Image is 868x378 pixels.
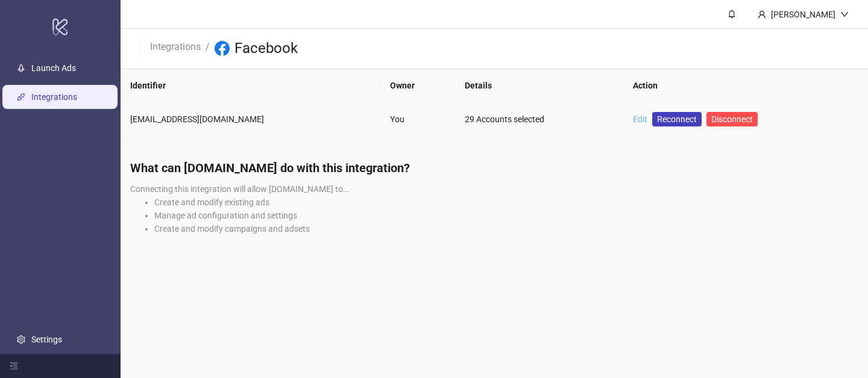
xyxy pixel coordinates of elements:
li: Create and modify existing ads [154,196,858,209]
li: / [206,39,210,58]
h4: What can [DOMAIN_NAME] do with this integration? [130,160,858,176]
a: Edit [633,114,647,124]
th: Action [623,69,868,102]
th: Identifier [121,69,380,102]
div: [EMAIL_ADDRESS][DOMAIN_NAME] [130,113,371,126]
span: down [840,10,849,19]
button: Disconnect [706,112,758,126]
li: Create and modify campaigns and adsets [154,222,858,235]
a: Reconnect [652,112,702,126]
span: Connecting this integration will allow [DOMAIN_NAME] to... [130,184,350,194]
th: Details [455,69,623,102]
th: Owner [380,69,455,102]
span: user [758,10,766,19]
div: [PERSON_NAME] [766,8,840,21]
div: You [390,113,445,126]
a: Launch Ads [31,63,76,73]
h3: Facebook [234,39,298,58]
span: menu-fold [10,362,18,370]
span: Disconnect [711,114,753,124]
span: Reconnect [657,113,697,126]
span: bell [728,10,736,18]
a: Settings [31,335,62,344]
li: Manage ad configuration and settings [154,209,858,222]
div: 29 Accounts selected [465,113,614,126]
a: Integrations [31,92,77,102]
a: Integrations [148,39,203,52]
